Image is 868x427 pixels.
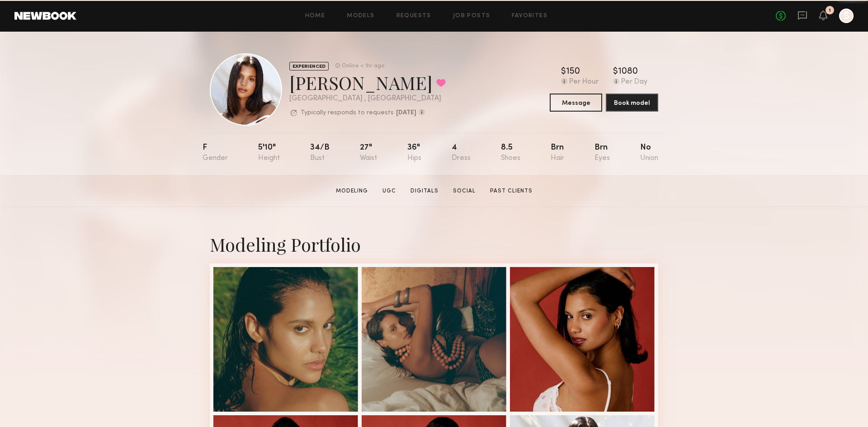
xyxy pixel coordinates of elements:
[347,13,374,19] a: Models
[449,187,479,195] a: Social
[640,144,658,162] div: No
[289,70,446,94] div: [PERSON_NAME]
[550,94,602,112] button: Message
[561,67,566,76] div: $
[618,67,638,76] div: 1080
[453,13,491,19] a: Job Posts
[512,13,547,19] a: Favorites
[379,187,400,195] a: UGC
[613,67,618,76] div: $
[342,63,384,69] div: Online < 1hr ago
[310,144,330,162] div: 34/b
[594,144,610,162] div: Brn
[501,144,520,162] div: 8.5
[301,110,394,116] p: Typically responds to requests
[210,232,658,256] div: Modeling Portfolio
[289,95,446,103] div: [GEOGRAPHIC_DATA] , [GEOGRAPHIC_DATA]
[839,9,854,23] a: S
[396,13,431,19] a: Requests
[203,144,228,162] div: F
[289,62,329,70] div: EXPERIENCED
[452,144,471,162] div: 4
[360,144,377,162] div: 27"
[829,8,831,13] div: 1
[569,78,599,86] div: Per Hour
[396,110,416,116] b: [DATE]
[258,144,280,162] div: 5'10"
[551,144,564,162] div: Brn
[566,67,580,76] div: 150
[407,144,421,162] div: 36"
[305,13,325,19] a: Home
[332,187,372,195] a: Modeling
[606,94,658,112] button: Book model
[407,187,442,195] a: Digitals
[486,187,536,195] a: Past Clients
[621,78,647,86] div: Per Day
